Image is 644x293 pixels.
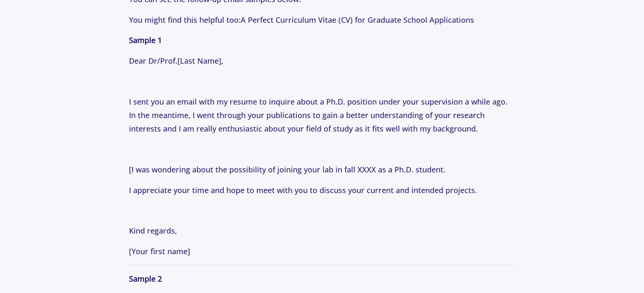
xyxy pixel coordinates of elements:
p: I sent you an email with my resume to inquire about a Ph.D. position under your supervision a whi... [129,95,515,136]
p: [Your first name] [129,245,515,258]
p: You might find this helpful too: [129,13,515,27]
p: I was wondering about the possibility of joining your lab in fall XXXX as a Ph.D. student. [129,163,515,176]
a: A Perfect Curriculum Vitae (CV) for Graduate School Applications [241,15,474,25]
strong: Sample 2 [129,274,162,284]
p: Dear Dr/Prof. , [129,54,515,67]
p: I appreciate your time and hope to meet with you to discuss your current and intended projects. [129,183,515,197]
p: Kind regards, [129,224,515,237]
span: [Last Name] [177,56,221,66]
a: [ [129,164,131,175]
strong: Sample 1 [129,35,162,45]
